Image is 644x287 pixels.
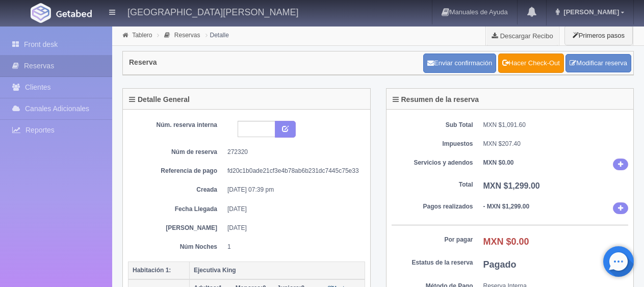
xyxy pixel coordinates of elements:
dt: Referencia de pago [136,167,217,175]
dt: Servicios y adendos [392,159,473,167]
dt: Total [392,180,473,189]
b: MXN $0.00 [483,237,529,247]
dd: [DATE] 07:39 pm [227,186,357,194]
dd: [DATE] [227,205,357,214]
h4: [GEOGRAPHIC_DATA][PERSON_NAME] [127,5,298,18]
button: Primeros pasos [564,25,633,45]
span: [PERSON_NAME] [561,8,619,16]
h4: Reserva [129,59,157,66]
dt: [PERSON_NAME] [136,224,217,232]
dt: Sub Total [392,121,473,129]
dt: Estatus de la reserva [392,258,473,267]
dt: Creada [136,186,217,194]
dd: 1 [227,243,357,251]
b: Pagado [483,259,517,270]
img: Getabed [56,10,92,17]
dt: Núm Noches [136,243,217,251]
b: Habitación 1: [133,267,171,274]
dd: 272320 [227,148,357,156]
a: Descargar Recibo [486,25,559,46]
dt: Por pagar [392,236,473,244]
th: Ejecutiva King [190,262,365,279]
b: MXN $0.00 [483,159,514,166]
dd: [DATE] [227,224,357,232]
a: Hacer Check-Out [498,54,564,73]
h4: Detalle General [129,96,190,103]
dt: Impuestos [392,140,473,148]
b: - MXN $1,299.00 [483,203,530,210]
dd: MXN $1,091.60 [483,121,629,129]
dt: Núm de reserva [136,148,217,156]
a: Tablero [132,32,152,39]
h4: Resumen de la reserva [393,96,479,103]
dd: fd20c1b0ade21cf3e4b78ab6b231dc7445c75e33 [227,167,357,175]
button: Enviar confirmación [423,54,496,73]
img: Getabed [31,3,51,23]
li: Detalle [203,30,231,40]
dt: Fecha Llegada [136,205,217,214]
dt: Núm. reserva interna [136,121,217,129]
b: MXN $1,299.00 [483,181,540,190]
a: Modificar reserva [565,54,631,73]
a: Reservas [174,32,200,39]
dd: MXN $207.40 [483,140,629,148]
dt: Pagos realizados [392,202,473,211]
